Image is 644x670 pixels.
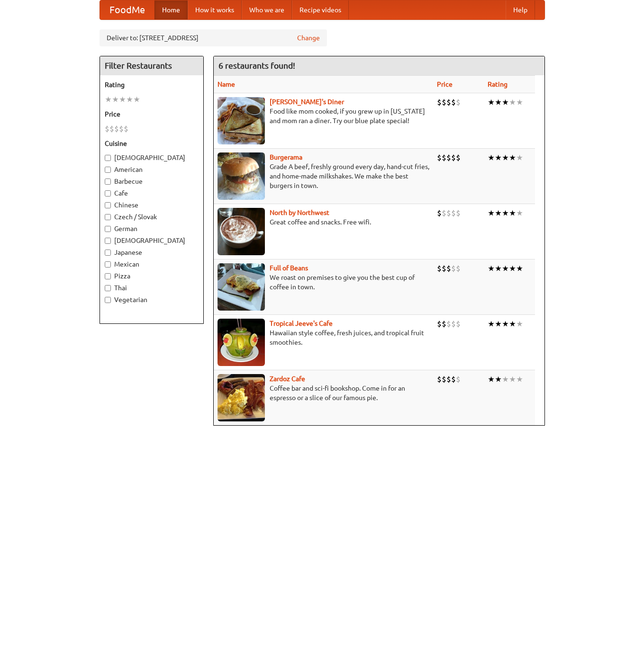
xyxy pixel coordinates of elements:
[442,374,446,384] li: $
[442,97,446,107] li: $
[105,200,199,210] label: Chinese
[270,98,344,106] a: [PERSON_NAME]'s Diner
[188,0,242,19] a: How it works
[105,283,199,293] label: Thai
[100,0,154,19] a: FoodMe
[270,375,305,383] a: Zardoz Cafe
[456,374,461,384] li: $
[119,124,124,134] li: $
[105,259,199,269] label: Mexican
[270,209,329,216] a: North by Northwest
[292,0,349,19] a: Recipe videos
[446,374,451,384] li: $
[509,319,516,329] li: ★
[119,94,126,105] li: ★
[509,374,516,384] li: ★
[509,208,516,218] li: ★
[105,212,199,222] label: Czech / Slovak
[437,80,453,88] a: Price
[456,263,461,274] li: $
[270,320,333,327] b: Tropical Jeeve's Cafe
[442,263,446,274] li: $
[488,97,495,107] li: ★
[442,208,446,218] li: $
[509,263,516,274] li: ★
[114,124,119,134] li: $
[105,297,111,303] input: Vegetarian
[437,319,442,329] li: $
[218,208,265,255] img: north.jpg
[218,80,235,88] a: Name
[105,224,199,233] label: German
[105,80,199,89] h5: Rating
[509,152,516,163] li: ★
[218,374,265,421] img: zardoz.jpg
[105,94,112,105] li: ★
[105,271,199,281] label: Pizza
[516,97,523,107] li: ★
[105,248,199,257] label: Japanese
[442,319,446,329] li: $
[451,319,456,329] li: $
[456,152,461,163] li: $
[218,107,429,125] p: Food like mom cooked, if you grew up in [US_STATE] and mom ran a diner. Try our blue plate special!
[446,263,451,274] li: $
[502,263,509,274] li: ★
[105,153,199,162] label: [DEMOGRAPHIC_DATA]
[516,374,523,384] li: ★
[126,94,133,105] li: ★
[488,152,495,163] li: ★
[105,190,111,197] input: Cafe
[105,238,111,244] input: [DEMOGRAPHIC_DATA]
[105,139,199,148] h5: Cuisine
[516,263,523,274] li: ★
[100,29,327,46] div: Deliver to: [STREET_ADDRESS]
[502,97,509,107] li: ★
[495,97,502,107] li: ★
[218,61,295,70] ng-pluralize: 6 restaurants found!
[437,97,442,107] li: $
[218,384,429,402] p: Coffee bar and sci-fi bookshop. Come in for an espresso or a slice of our famous pie.
[437,152,442,163] li: $
[218,263,265,311] img: beans.jpg
[105,285,111,291] input: Thai
[105,165,199,174] label: American
[446,97,451,107] li: $
[105,250,111,256] input: Japanese
[495,263,502,274] li: ★
[270,264,308,272] b: Full of Beans
[488,80,508,88] a: Rating
[124,124,128,134] li: $
[105,124,109,134] li: $
[446,152,451,163] li: $
[456,319,461,329] li: $
[451,263,456,274] li: $
[218,328,429,347] p: Hawaiian style coffee, fresh juices, and tropical fruit smoothies.
[456,97,461,107] li: $
[442,152,446,163] li: $
[270,153,302,161] a: Burgerama
[437,374,442,384] li: $
[456,208,461,218] li: $
[506,0,535,19] a: Help
[509,97,516,107] li: ★
[451,208,456,218] li: $
[242,0,292,19] a: Who we are
[437,263,442,274] li: $
[105,188,199,198] label: Cafe
[218,273,429,292] p: We roast on premises to give you the best cup of coffee in town.
[446,319,451,329] li: $
[502,208,509,218] li: ★
[218,217,429,227] p: Great coffee and snacks. Free wifi.
[105,109,199,119] h5: Price
[112,94,119,105] li: ★
[100,56,203,75] h4: Filter Restaurants
[495,374,502,384] li: ★
[218,162,429,190] p: Grade A beef, freshly ground every day, hand-cut fries, and home-made milkshakes. We make the bes...
[495,152,502,163] li: ★
[105,214,111,220] input: Czech / Slovak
